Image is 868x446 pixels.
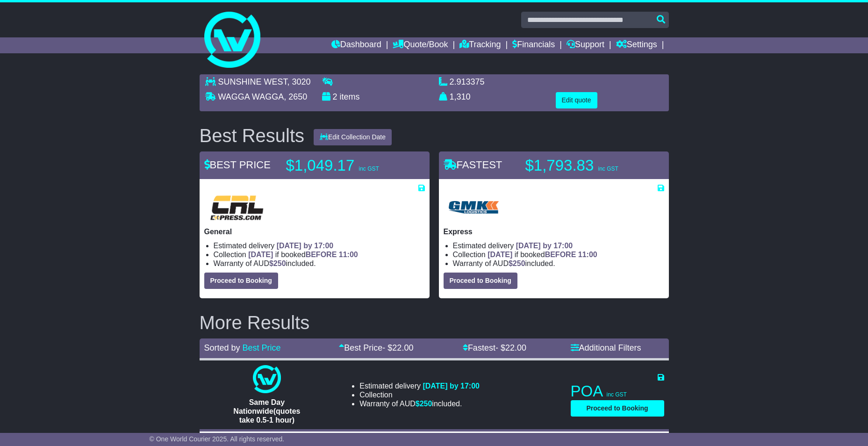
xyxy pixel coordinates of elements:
[248,251,273,259] span: [DATE]
[333,92,337,101] span: 2
[578,251,597,259] span: 11:00
[284,92,307,101] span: , 2650
[195,125,309,146] div: Best Results
[571,400,664,417] button: Proceed to Booking
[450,77,485,86] span: 2.913375
[218,77,287,86] span: SUNSHINE WEST
[453,259,664,268] li: Warranty of AUD included.
[420,400,432,408] span: 250
[453,241,664,250] li: Estimated delivery
[382,343,413,352] span: - $
[516,242,573,250] span: [DATE] by 17:00
[306,251,337,259] span: BEFORE
[513,259,525,267] span: 250
[571,382,664,401] p: POA
[339,251,358,259] span: 11:00
[453,250,664,259] li: Collection
[204,273,278,289] button: Proceed to Booking
[505,343,526,352] span: 22.00
[287,77,311,86] span: , 3020
[204,343,240,352] span: Sorted by
[444,159,502,171] span: FASTEST
[450,92,471,101] span: 1,310
[556,92,597,108] button: Edit quote
[204,193,270,223] img: CRL: General
[248,251,358,259] span: if booked
[525,156,642,175] p: $1,793.83
[444,227,664,236] p: Express
[218,92,284,101] span: WAGGA WAGGA
[214,250,425,259] li: Collection
[463,343,526,352] a: Fastest- $22.00
[509,259,525,267] span: $
[488,251,597,259] span: if booked
[273,259,286,267] span: 250
[359,399,480,408] li: Warranty of AUD included.
[214,259,425,268] li: Warranty of AUD included.
[616,37,657,53] a: Settings
[233,398,300,424] span: Same Day Nationwide(quotes take 0.5-1 hour)
[545,251,576,259] span: BEFORE
[214,241,425,250] li: Estimated delivery
[269,259,286,267] span: $
[393,37,448,53] a: Quote/Book
[571,343,641,352] a: Additional Filters
[204,159,271,171] span: BEST PRICE
[150,435,285,443] span: © One World Courier 2025. All rights reserved.
[423,382,480,390] span: [DATE] by 17:00
[340,92,360,101] span: items
[200,312,669,333] h2: More Results
[488,251,512,259] span: [DATE]
[459,37,501,53] a: Tracking
[314,129,392,145] button: Edit Collection Date
[204,227,425,236] p: General
[339,343,413,352] a: Best Price- $22.00
[567,37,604,53] a: Support
[359,381,480,390] li: Estimated delivery
[444,273,517,289] button: Proceed to Booking
[416,400,432,408] span: $
[277,242,334,250] span: [DATE] by 17:00
[331,37,381,53] a: Dashboard
[253,365,281,393] img: One World Courier: Same Day Nationwide(quotes take 0.5-1 hour)
[359,390,480,399] li: Collection
[607,391,627,398] span: inc GST
[444,193,503,223] img: GMK Logistics: Express
[392,343,413,352] span: 22.00
[359,165,379,172] span: inc GST
[286,156,403,175] p: $1,049.17
[495,343,526,352] span: - $
[243,343,281,352] a: Best Price
[512,37,555,53] a: Financials
[598,165,618,172] span: inc GST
